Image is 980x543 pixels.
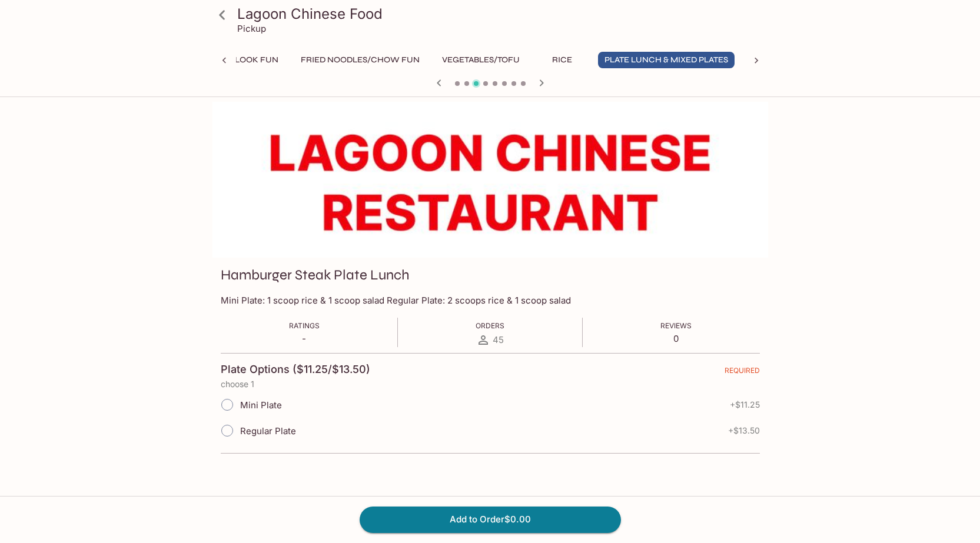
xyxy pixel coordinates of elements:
[436,52,526,68] button: Vegetables/Tofu
[237,23,266,34] p: Pickup
[360,507,621,532] button: Add to Order$0.00
[240,425,296,437] span: Regular Plate
[476,321,504,330] span: Orders
[240,399,282,411] span: Mini Plate
[660,333,692,344] p: 0
[221,379,760,389] p: choose 1
[221,295,760,306] p: Mini Plate: 1 scoop rice & 1 scoop salad Regular Plate: 2 scoops rice & 1 scoop salad
[221,266,410,284] h3: Hamburger Steak Plate Lunch
[289,333,320,344] p: -
[660,321,692,330] span: Reviews
[725,366,760,379] span: REQUIRED
[744,52,806,68] button: Party Pans
[289,321,320,330] span: Ratings
[237,5,763,23] h3: Lagoon Chinese Food
[294,52,426,68] button: Fried Noodles/Chow Fun
[493,334,504,345] span: 45
[598,52,735,68] button: Plate Lunch & Mixed Plates
[536,52,589,68] button: Rice
[728,426,760,435] span: + $13.50
[730,400,760,409] span: + $11.25
[212,102,768,258] div: Hamburger Steak Plate Lunch
[221,363,370,376] h4: Plate Options ($11.25/$13.50)
[203,52,285,68] button: Mein/Look Fun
